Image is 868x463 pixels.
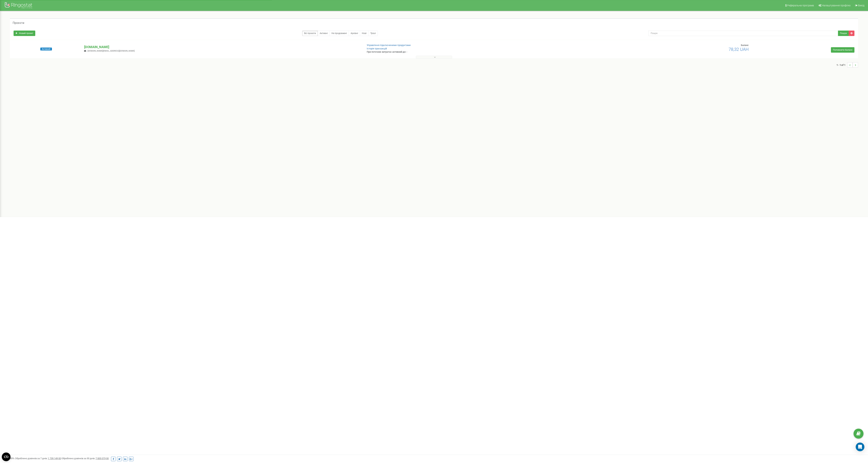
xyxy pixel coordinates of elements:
span: Баланс [741,44,749,46]
button: Пошук [838,31,849,36]
span: 1 - 1 of 1 [837,62,847,68]
a: Всі проєкти [302,31,318,36]
div: Open Intercom Messenger [856,443,864,451]
a: Новий проєкт [14,31,35,36]
h5: Проєкти [13,21,24,25]
span: 78,32 UAH [729,47,749,52]
a: Активні [318,31,330,36]
a: Історія транзакцій [367,47,387,50]
a: Архівні [349,31,360,36]
a: Не продовжені [329,31,349,36]
span: [DOMAIN_NAME][EMAIL_ADDRESS][DOMAIN_NAME] [88,50,135,52]
a: Управління підключеними продуктами [367,44,411,46]
button: Open CMP widget [2,453,10,461]
span: Вихід [858,4,864,7]
p: [DOMAIN_NAME] [84,45,361,49]
p: При поточних витратах активний до: - [367,50,573,54]
span: Активний [40,48,52,50]
a: Нові [360,31,369,36]
span: Реферальна програма [787,4,814,7]
a: Тріал [368,31,378,36]
nav: ... [837,59,858,71]
span: Налаштування профілю [822,4,850,7]
a: Поповнити баланс [831,47,854,53]
input: Пошук [648,31,838,36]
